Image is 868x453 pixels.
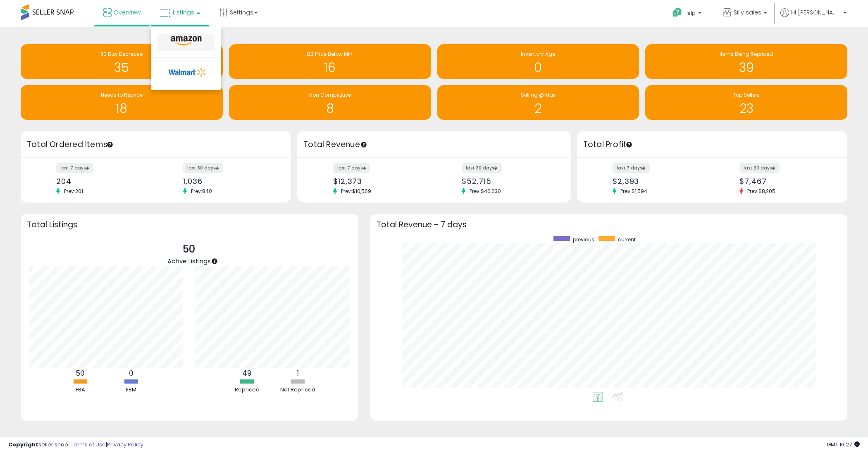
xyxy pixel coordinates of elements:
[114,8,141,17] span: Overview
[573,236,594,243] span: previous
[791,8,841,17] span: Hi [PERSON_NAME]
[173,8,194,17] span: Listings
[60,188,87,195] span: Prev: 201
[649,61,843,74] h1: 39
[360,141,367,148] div: Tooltip anchor
[27,139,285,150] h3: Total Ordered Items
[333,177,428,186] div: $12,373
[645,85,847,120] a: Top Sellers 23
[645,44,847,79] a: Items Being Repriced 39
[56,163,93,173] label: last 7 days
[437,85,639,120] a: Selling @ Max 2
[273,386,323,394] div: Not Repriced
[242,368,252,378] b: 49
[183,163,223,173] label: last 30 days
[307,50,353,57] span: BB Price Below Min
[827,441,860,448] span: 2025-08-15 16:27 GMT
[167,257,211,265] span: Active Listings
[211,257,218,265] div: Tooltip anchor
[106,141,114,148] div: Tooltip anchor
[583,139,841,150] h3: Total Profit
[25,102,219,115] h1: 18
[734,8,761,17] span: Silly sales
[743,188,780,195] span: Prev: $8,205
[462,163,502,173] label: last 30 days
[684,10,696,17] span: Help
[337,188,375,195] span: Prev: $10,569
[107,441,143,448] a: Privacy Policy
[222,386,272,394] div: Repriced
[441,61,635,74] h1: 0
[618,236,636,243] span: current
[739,163,780,173] label: last 30 days
[56,386,105,394] div: FBA
[76,368,85,378] b: 50
[780,8,847,27] a: Hi [PERSON_NAME]
[462,177,556,186] div: $52,715
[625,141,633,148] div: Tooltip anchor
[521,50,555,57] span: Inventory Age
[229,85,431,120] a: Non Competitive 8
[21,44,223,79] a: 30 Day Decrease 35
[303,139,565,150] h3: Total Revenue
[25,61,219,74] h1: 35
[183,177,277,186] div: 1,036
[465,188,505,195] span: Prev: $46,630
[720,50,773,57] span: Items Being Repriced
[229,44,431,79] a: BB Price Below Min 16
[441,102,635,115] h1: 2
[672,7,682,18] i: Get Help
[377,222,841,228] h3: Total Revenue - 7 days
[8,441,38,448] strong: Copyright
[56,177,150,186] div: 204
[107,386,156,394] div: FBM
[733,91,760,98] span: Top Sellers
[437,44,639,79] a: Inventory Age 0
[187,188,216,195] span: Prev: 840
[666,1,710,27] a: Help
[649,102,843,115] h1: 23
[333,163,370,173] label: last 7 days
[739,177,833,186] div: $7,467
[167,241,211,257] p: 50
[233,61,427,74] h1: 16
[309,91,351,98] span: Non Competitive
[521,91,556,98] span: Selling @ Max
[21,85,223,120] a: Needs to Reprice 18
[616,188,651,195] span: Prev: $1,594
[71,441,106,448] a: Terms of Use
[297,368,299,378] b: 1
[100,50,143,57] span: 30 Day Decrease
[8,441,143,449] div: seller snap | |
[233,102,427,115] h1: 8
[613,163,650,173] label: last 7 days
[613,177,706,186] div: $2,393
[129,368,134,378] b: 0
[101,91,143,98] span: Needs to Reprice
[27,222,352,228] h3: Total Listings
